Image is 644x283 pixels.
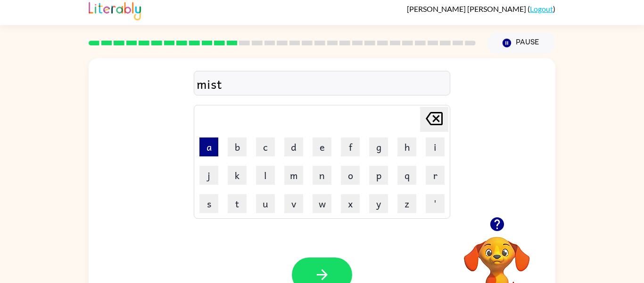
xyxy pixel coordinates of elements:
[284,137,303,156] button: d
[397,194,416,213] button: z
[313,194,331,213] button: w
[397,166,416,185] button: q
[426,194,445,213] button: '
[369,194,388,213] button: y
[530,4,553,13] a: Logout
[199,137,218,156] button: a
[426,137,445,156] button: i
[487,32,555,54] button: Pause
[284,166,303,185] button: m
[256,137,275,156] button: c
[341,194,360,213] button: x
[228,137,247,156] button: b
[407,4,555,13] div: ( )
[228,166,247,185] button: k
[199,166,218,185] button: j
[369,166,388,185] button: p
[228,194,247,213] button: t
[407,4,528,13] span: [PERSON_NAME] [PERSON_NAME]
[313,137,331,156] button: e
[369,137,388,156] button: g
[284,194,303,213] button: v
[341,166,360,185] button: o
[256,166,275,185] button: l
[341,137,360,156] button: f
[199,194,218,213] button: s
[397,137,416,156] button: h
[426,166,445,185] button: r
[256,194,275,213] button: u
[197,74,447,94] div: mist
[313,166,331,185] button: n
